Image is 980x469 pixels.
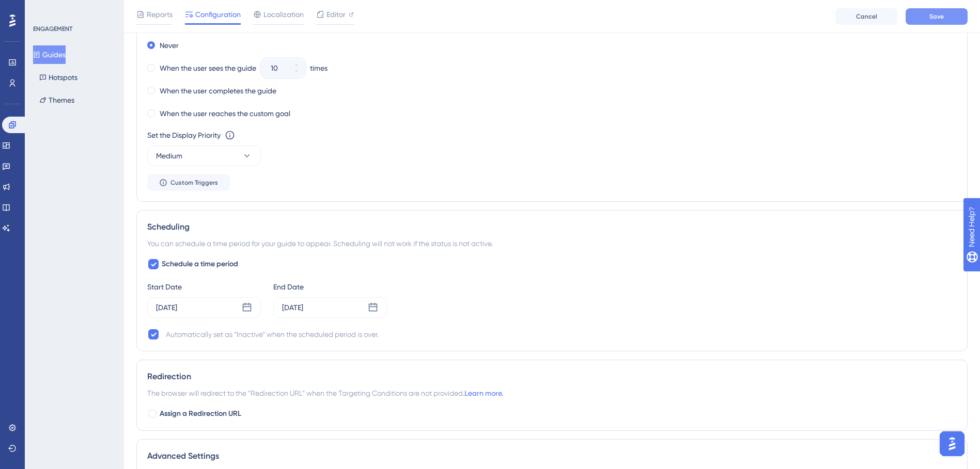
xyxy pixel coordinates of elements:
[147,281,261,293] div: Start Date
[195,8,241,21] span: Configuration
[464,389,503,397] a: Learn more.
[906,8,968,25] button: Save
[160,62,256,74] label: When the user sees the guide
[282,301,303,314] div: [DATE]
[147,450,957,462] div: Advanced Settings
[147,145,261,166] button: Medium
[147,237,957,250] div: You can schedule a time period for your guide to appear. Scheduling will not work if the status i...
[147,174,230,191] button: Custom Triggers
[326,8,346,21] span: Editor
[160,107,290,120] label: When the user reaches the custom goal
[929,12,944,21] span: Save
[156,301,177,314] div: [DATE]
[147,387,503,399] span: The browser will redirect to the “Redirection URL” when the Targeting Conditions are not provided.
[147,221,957,233] div: Scheduling
[156,150,182,162] span: Medium
[310,62,328,74] div: times
[263,8,304,21] span: Localization
[170,179,218,187] span: Custom Triggers
[24,3,65,15] span: Need Help?
[937,428,968,459] iframe: UserGuiding AI Assistant Launcher
[856,12,877,21] span: Cancel
[147,129,221,141] div: Set the Display Priority
[33,68,84,87] button: Hotspots
[33,91,81,109] button: Themes
[166,328,379,341] div: Automatically set as “Inactive” when the scheduled period is over.
[33,25,72,33] div: ENGAGEMENT
[835,8,897,25] button: Cancel
[160,39,179,52] label: Never
[147,8,173,21] span: Reports
[33,45,66,64] button: Guides
[160,408,241,420] span: Assign a Redirection URL
[273,281,387,293] div: End Date
[160,85,276,97] label: When the user completes the guide
[147,370,957,383] div: Redirection
[162,258,238,270] span: Schedule a time period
